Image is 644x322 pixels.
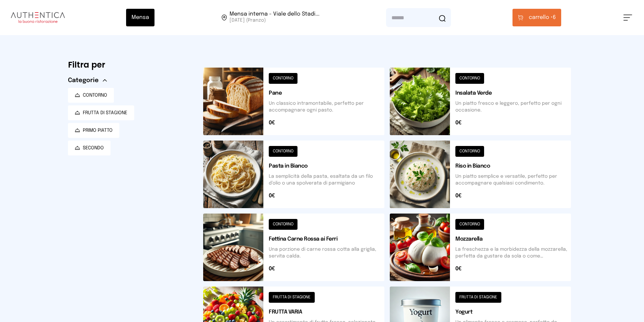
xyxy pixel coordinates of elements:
button: Categorie [68,76,107,85]
button: PRIMO PIATTO [68,123,119,138]
span: 6 [529,14,556,22]
span: carrello • [529,14,553,22]
button: SECONDO [68,141,111,155]
button: carrello •6 [512,9,561,26]
h6: Filtra per [68,59,192,70]
span: Categorie [68,76,99,85]
span: Viale dello Stadio, 77, 05100 Terni TR, Italia [230,11,319,24]
button: CONTORNO [68,88,114,103]
span: SECONDO [83,145,104,151]
span: [DATE] (Pranzo) [230,17,319,24]
button: Mensa [126,9,154,26]
button: FRUTTA DI STAGIONE [68,105,134,120]
img: logo.8f33a47.png [11,12,65,23]
span: PRIMO PIATTO [83,127,113,134]
span: CONTORNO [83,92,107,99]
span: FRUTTA DI STAGIONE [83,109,127,116]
